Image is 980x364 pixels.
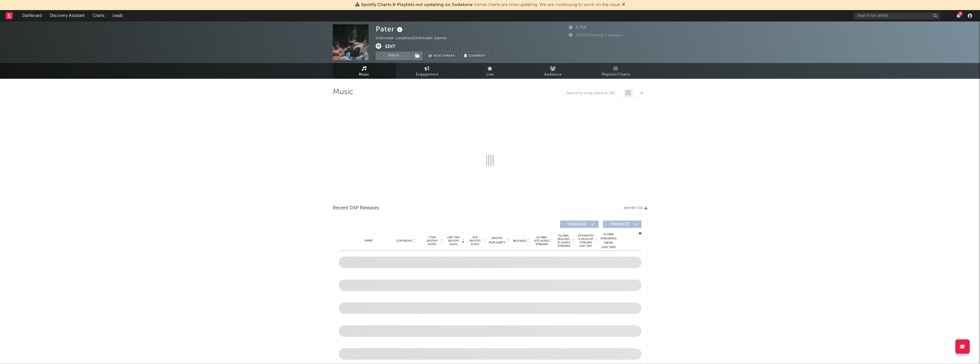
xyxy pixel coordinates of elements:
a: Audience [522,63,585,79]
span: Summary [468,54,485,58]
div: Pater [376,24,404,34]
a: Charts [89,10,108,21]
div: Unknown Location | Unknown Genre [376,35,453,42]
span: Features ( 0 ) [607,223,633,226]
span: 70,275 Monthly Listeners [569,34,623,37]
div: 9 [958,11,963,16]
span: Originals ( 0 ) [564,223,590,226]
a: Dashboard [18,10,46,21]
button: Features(0) [603,221,642,228]
button: Export CSV [624,206,648,210]
div: Name [350,239,388,243]
span: Estimated % Playlist Streams Last Day [578,234,594,248]
a: Discovery Assistant [46,10,89,21]
a: Benchmark [425,52,458,60]
span: ATD Spotify Plays [468,236,483,246]
a: Playlists/Charts [585,63,648,79]
span: Spotify Charts & Playlists not updating on Sodatone [361,3,473,7]
span: Copyright [396,239,413,243]
span: Spotify Popularity [489,236,506,245]
span: : Some charts are now updating. We are continuing to work on the issue [361,3,620,7]
span: 7 Day Spotify Plays [425,236,440,246]
a: Engagement [396,63,459,79]
span: Dismiss [622,3,625,7]
span: 4,786 [569,26,587,29]
a: Music [333,63,396,79]
span: Audience [544,71,562,78]
span: Music [359,71,369,78]
input: Search by song name or URL [563,91,624,96]
div: Global Streaming Trend (Last 60D) [600,232,617,249]
input: Search for artists [854,12,940,19]
a: Leads [108,10,127,21]
span: Last Day Spotify Plays [446,236,461,246]
span: Global Rolling 7D Audio Streams [556,234,572,248]
span: Global ATD Audio Streams [534,236,550,246]
span: Playlists/Charts [602,71,630,78]
span: Engagement [416,71,439,78]
a: Live [459,63,522,79]
span: Live [486,71,494,78]
button: Originals(0) [560,221,599,228]
button: Edit [385,43,395,50]
span: Benchmark [433,53,455,60]
button: 9 [957,13,961,18]
button: Summary [461,52,488,60]
button: Track [376,52,411,60]
span: Released [513,239,526,243]
span: Recent DSP Releases [333,205,379,212]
